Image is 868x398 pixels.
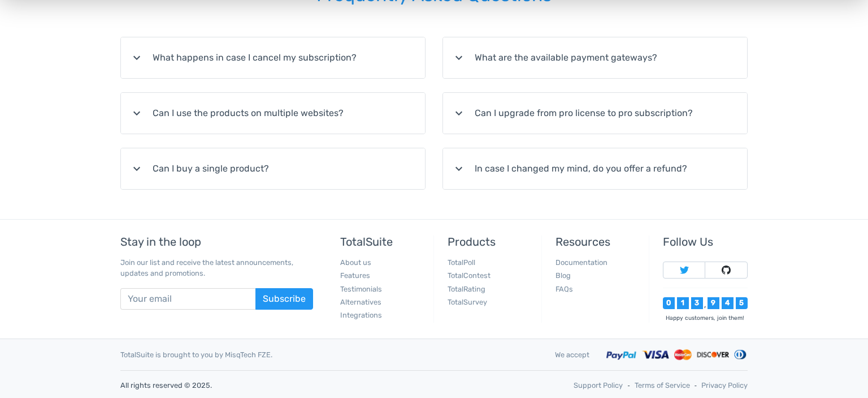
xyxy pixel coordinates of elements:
[627,380,630,391] span: ‐
[555,285,573,293] a: FAQs
[691,297,703,309] div: 3
[680,266,689,275] img: Follow TotalSuite on Twitter
[677,297,689,309] div: 1
[555,236,640,248] h5: Resources
[120,380,426,391] p: All rights reserved © 2025.
[340,285,382,293] a: Testimonials
[555,271,571,280] a: Blog
[121,148,425,189] summary: expand_moreCan I buy a single product?
[121,93,425,134] summary: expand_moreCan I use the products on multiple websites?
[635,380,690,391] a: Terms of Service
[130,162,144,176] i: expand_more
[443,93,747,134] summary: expand_moreCan I upgrade from pro license to pro subscription?
[663,236,748,248] h5: Follow Us
[112,349,546,360] div: TotalSuite is brought to you by MisqTech FZE.
[555,258,607,267] a: Documentation
[452,162,466,176] i: expand_more
[448,271,491,280] a: TotalContest
[701,380,748,391] a: Privacy Policy
[452,106,466,120] i: expand_more
[121,37,425,78] summary: expand_moreWhat happens in case I cancel my subscription?
[443,37,747,78] summary: expand_moreWhat are the available payment gateways?
[340,236,425,248] h5: TotalSuite
[663,314,748,322] div: Happy customers, join them!
[340,271,370,280] a: Features
[443,148,747,189] summary: expand_moreIn case I changed my mind, do you offer a refund?
[130,106,144,120] i: expand_more
[708,297,719,309] div: 9
[722,297,734,309] div: 4
[695,380,697,391] span: ‐
[448,285,485,293] a: TotalRating
[703,302,708,309] div: ,
[255,288,313,310] button: Subscribe
[448,236,532,248] h5: Products
[130,51,144,65] i: expand_more
[120,288,256,310] input: Your email
[340,298,381,306] a: Alternatives
[663,297,675,309] div: 0
[340,258,371,267] a: About us
[120,236,313,248] h5: Stay in the loop
[606,348,748,361] img: Accepted payment methods
[546,349,598,360] div: We accept
[448,258,475,267] a: TotalPoll
[448,298,487,306] a: TotalSurvey
[736,297,748,309] div: 5
[120,257,313,279] p: Join our list and receive the latest announcements, updates and promotions.
[722,266,731,275] img: Follow TotalSuite on Github
[452,51,466,65] i: expand_more
[340,311,382,319] a: Integrations
[574,380,623,391] a: Support Policy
